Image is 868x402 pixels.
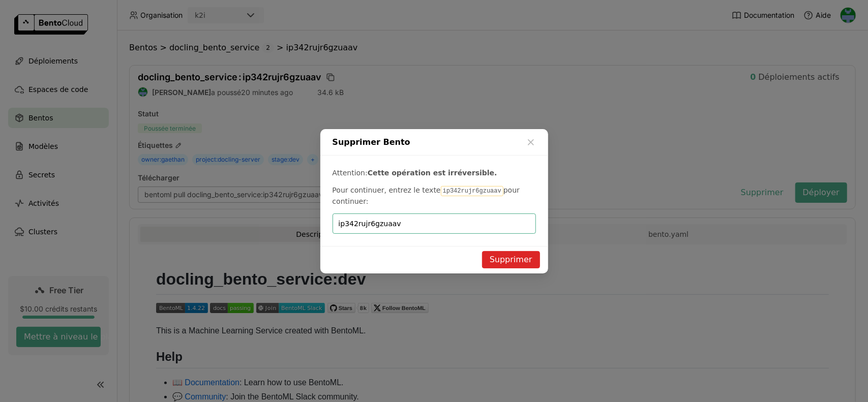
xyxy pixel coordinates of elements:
[482,251,540,268] button: Supprimer
[368,169,497,177] b: Cette opération est irréversible.
[333,169,368,177] span: Attention:
[441,186,503,196] code: ip342rujr6gzuaav
[320,129,548,273] div: dialog
[333,186,441,194] span: Pour continuer, entrez le texte
[320,129,548,156] div: Supprimer Bento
